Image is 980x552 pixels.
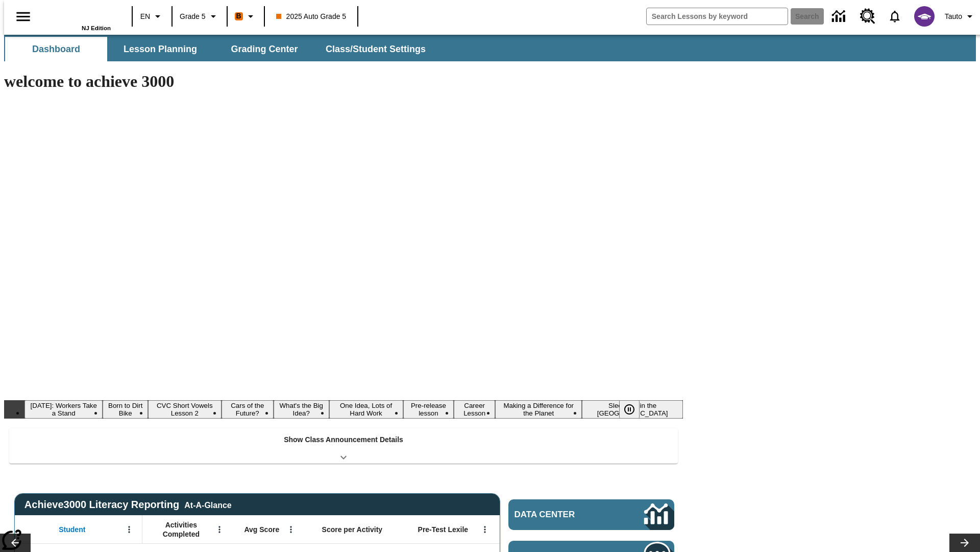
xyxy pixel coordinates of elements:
div: SubNavbar [4,35,976,61]
span: Grade 5 [180,11,206,22]
input: search field [647,8,788,25]
button: Slide 5 What's the Big Idea? [274,400,329,419]
img: avatar image [914,6,935,27]
span: Student [59,525,85,534]
button: Open side menu [8,2,38,32]
button: Slide 1 Labor Day: Workers Take a Stand [24,400,103,419]
p: Show Class Announcement Details [284,434,403,445]
div: SubNavbar [4,37,435,61]
button: Pause [619,400,640,419]
span: B [236,10,241,22]
span: Score per Activity [322,525,383,534]
a: Data Center [826,3,854,31]
button: Slide 2 Born to Dirt Bike [103,400,148,419]
span: 2025 Auto Grade 5 [276,11,347,22]
span: Avg Score [244,525,279,534]
button: Grading Center [213,37,315,61]
div: Home [44,4,111,31]
button: Slide 4 Cars of the Future? [222,400,274,419]
span: EN [140,11,150,22]
button: Open Menu [283,522,299,537]
a: Data Center [508,499,674,530]
button: Slide 6 One Idea, Lots of Hard Work [329,400,403,419]
button: Open Menu [121,522,137,537]
span: Data Center [514,510,610,520]
button: Slide 3 CVC Short Vowels Lesson 2 [148,400,222,419]
a: Resource Center, Will open in new tab [854,3,881,30]
span: Pre-Test Lexile [418,525,469,534]
button: Class/Student Settings [317,37,434,61]
button: Open Menu [212,522,227,537]
div: At-A-Glance [184,499,231,510]
span: Achieve3000 Literacy Reporting [24,499,232,511]
button: Profile/Settings [941,7,980,26]
button: Open Menu [477,522,493,537]
a: Home [44,5,111,25]
button: Slide 7 Pre-release lesson [403,400,454,419]
h1: welcome to achieve 3000 [4,72,683,91]
button: Slide 9 Making a Difference for the Planet [495,400,582,419]
a: Notifications [881,3,908,30]
div: Show Class Announcement Details [9,428,678,464]
button: Grade: Grade 5, Select a grade [176,7,224,26]
button: Slide 10 Sleepless in the Animal Kingdom [582,400,683,419]
button: Boost Class color is orange. Change class color [231,7,261,26]
button: Dashboard [5,37,107,61]
button: Select a new avatar [908,3,941,30]
span: NJ Edition [82,25,111,31]
button: Slide 8 Career Lesson [454,400,495,419]
span: Tauto [945,11,962,22]
button: Language: EN, Select a language [136,7,168,26]
button: Lesson Planning [109,37,211,61]
button: Lesson carousel, Next [949,534,980,552]
div: Pause [619,400,650,419]
span: Activities Completed [148,520,215,539]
